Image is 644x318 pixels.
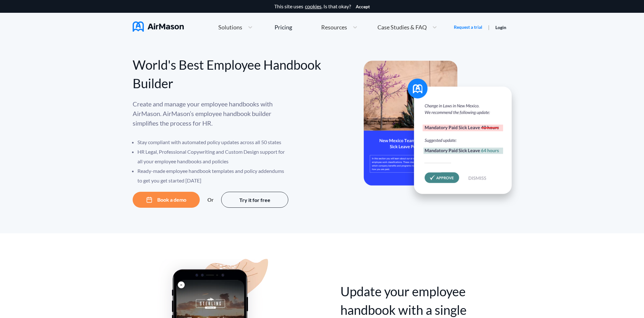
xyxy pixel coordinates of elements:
div: Pricing [275,24,292,30]
button: Try it for free [221,192,288,208]
a: Login [495,25,506,30]
span: | [488,24,490,30]
img: hero-banner [364,61,520,207]
li: Stay compliant with automated policy updates across all 50 states [137,137,289,147]
a: Pricing [275,21,292,33]
li: Ready-made employee handbook templates and policy addendums to get you get started [DATE] [137,166,289,185]
li: HR Legal, Professional Copywriting and Custom Design support for all your employee handbooks and ... [137,147,289,166]
span: Case Studies & FAQ [377,24,427,30]
a: Request a trial [454,24,482,30]
div: World's Best Employee Handbook Builder [133,56,322,93]
span: Solutions [218,24,242,30]
button: Accept cookies [356,4,370,9]
button: Book a demo [133,192,200,208]
p: Create and manage your employee handbooks with AirMason. AirMason’s employee handbook builder sim... [133,99,289,128]
span: Resources [321,24,347,30]
img: AirMason Logo [133,21,184,32]
div: Or [207,197,213,203]
a: cookies [305,4,322,9]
